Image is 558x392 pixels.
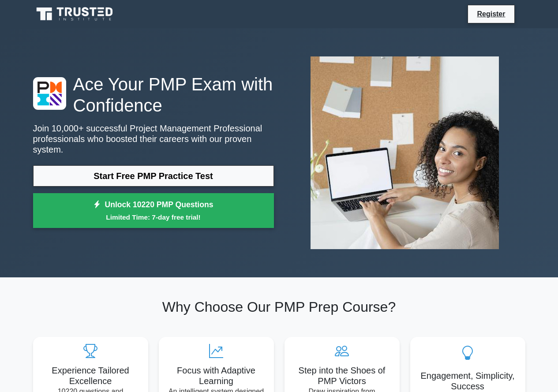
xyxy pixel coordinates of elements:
small: Limited Time: 7-day free trial! [44,212,263,222]
p: Join 10,000+ successful Project Management Professional professionals who boosted their careers w... [33,123,274,155]
a: Unlock 10220 PMP QuestionsLimited Time: 7-day free trial! [33,193,274,228]
h5: Engagement, Simplicity, Success [417,370,518,392]
h1: Ace Your PMP Exam with Confidence [33,74,274,116]
h2: Why Choose Our PMP Prep Course? [33,299,525,315]
a: Start Free PMP Practice Test [33,165,274,187]
h5: Step into the Shoes of PMP Victors [292,365,393,386]
h5: Focus with Adaptive Learning [166,365,267,386]
a: Register [472,8,510,19]
h5: Experience Tailored Excellence [40,365,141,386]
